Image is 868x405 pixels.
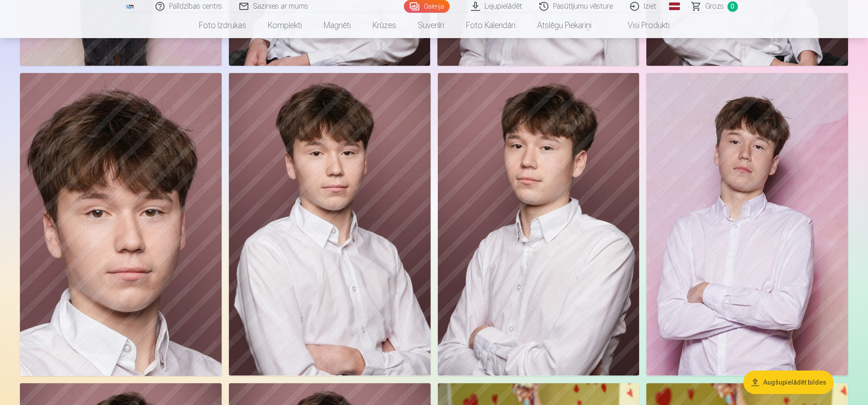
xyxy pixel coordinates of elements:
button: Augšupielādēt bildes [743,371,834,394]
a: Foto kalendāri [455,13,526,38]
a: Magnēti [313,13,362,38]
a: Komplekti [257,13,313,38]
span: Grozs [705,1,724,12]
a: Visi produkti [602,13,680,38]
a: Atslēgu piekariņi [526,13,602,38]
a: Krūzes [362,13,407,38]
span: 0 [727,1,738,12]
a: Suvenīri [407,13,455,38]
a: Foto izdrukas [188,13,257,38]
img: /fa1 [125,4,135,9]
